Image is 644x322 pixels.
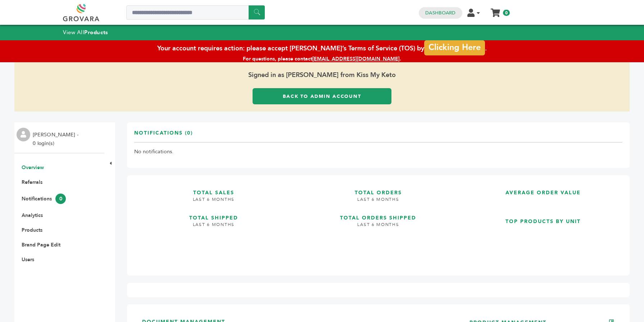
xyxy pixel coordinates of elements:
h4: LAST 6 MONTHS [134,196,293,208]
a: TOTAL SALES LAST 6 MONTHS TOTAL SHIPPED LAST 6 MONTHS [134,182,293,263]
a: Notifications0 [22,195,66,202]
a: View AllProducts [63,29,108,36]
a: Analytics [22,212,43,219]
h4: LAST 6 MONTHS [299,222,458,233]
a: TOTAL ORDERS LAST 6 MONTHS TOTAL ORDERS SHIPPED LAST 6 MONTHS [299,182,458,263]
h3: AVERAGE ORDER VALUE [463,182,622,196]
a: Back to Admin Account [253,88,391,104]
h3: Notifications (0) [134,130,193,142]
a: Dashboard [425,10,455,16]
a: Brand Page Edit [22,241,60,248]
h3: TOTAL SALES [134,182,293,196]
td: No notifications. [134,142,622,161]
a: Referrals [22,179,42,186]
h3: TOTAL SHIPPED [134,208,293,222]
strong: Products [84,29,108,36]
h4: LAST 6 MONTHS [134,222,293,233]
a: My Cart [491,6,500,14]
a: Products [22,227,42,233]
h3: TOP PRODUCTS BY UNIT [463,211,622,225]
a: AVERAGE ORDER VALUE [463,182,622,205]
a: TOP PRODUCTS BY UNIT [463,211,622,263]
span: 0 [55,194,66,204]
a: Users [22,256,34,263]
h3: TOTAL ORDERS SHIPPED [299,208,458,222]
span: Signed in as [PERSON_NAME] from Kiss My Keto [14,62,630,88]
h4: LAST 6 MONTHS [299,196,458,208]
a: Clicking Here [424,38,485,53]
a: Overview [22,164,44,171]
input: Search a product or brand... [126,5,265,20]
span: 0 [503,10,510,16]
h3: TOTAL ORDERS [299,182,458,196]
li: [PERSON_NAME] - 0 login(s) [33,131,80,148]
img: profile.png [17,128,30,141]
a: [EMAIL_ADDRESS][DOMAIN_NAME] [312,55,400,62]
